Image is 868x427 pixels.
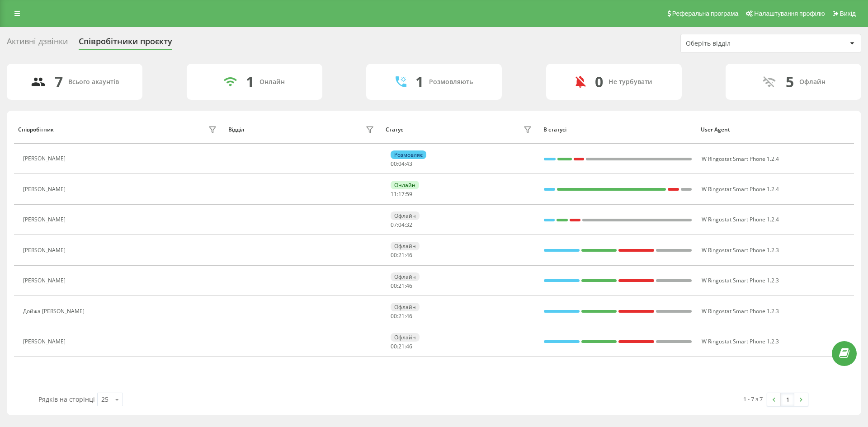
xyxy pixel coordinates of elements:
div: Не турбувати [609,78,652,86]
div: Відділ [228,127,244,133]
div: Офлайн [391,242,420,250]
div: Дойжа [PERSON_NAME] [23,308,87,314]
span: W Ringostat Smart Phone 1.2.4 [702,155,779,163]
span: 32 [406,221,412,229]
span: Реферальна програма [672,10,739,17]
span: 46 [406,343,412,350]
div: Офлайн [799,78,826,86]
div: : : [391,343,412,350]
div: 1 [415,73,424,90]
span: 00 [391,160,397,168]
div: Співробітник [18,127,54,133]
span: Вихід [840,10,856,17]
div: 1 - 7 з 7 [743,394,763,404]
div: [PERSON_NAME] [23,277,68,284]
div: [PERSON_NAME] [23,247,68,253]
span: 04 [398,160,405,168]
div: Офлайн [391,333,420,342]
div: Співробітники проєкту [79,37,172,51]
div: 5 [786,73,794,90]
div: Офлайн [391,303,420,311]
div: : : [391,191,412,197]
span: 46 [406,251,412,259]
span: 59 [406,190,412,198]
div: [PERSON_NAME] [23,338,68,345]
span: 00 [391,312,397,320]
div: : : [391,252,412,258]
a: 1 [781,393,794,406]
span: W Ringostat Smart Phone 1.2.3 [702,307,779,315]
div: Онлайн [391,181,419,189]
span: 43 [406,160,412,168]
span: W Ringostat Smart Phone 1.2.3 [702,277,779,284]
span: 00 [391,251,397,259]
span: 21 [398,251,405,259]
div: 1 [246,73,254,90]
div: [PERSON_NAME] [23,155,68,162]
div: Активні дзвінки [7,37,68,51]
div: Статус [386,127,403,133]
div: : : [391,283,412,289]
div: Офлайн [391,272,420,281]
span: 00 [391,282,397,290]
span: 17 [398,190,405,198]
div: [PERSON_NAME] [23,186,68,192]
span: 46 [406,282,412,290]
div: 7 [55,73,63,90]
span: 11 [391,190,397,198]
span: W Ringostat Smart Phone 1.2.4 [702,216,779,223]
div: Всього акаунтів [68,78,119,86]
span: 00 [391,343,397,350]
div: 0 [595,73,603,90]
div: User Agent [701,127,850,133]
span: Рядків на сторінці [38,395,95,404]
div: : : [391,222,412,228]
div: : : [391,313,412,319]
div: Розмовляють [429,78,473,86]
div: Онлайн [259,78,285,86]
span: 21 [398,343,405,350]
span: Налаштування профілю [754,10,825,17]
span: W Ringostat Smart Phone 1.2.4 [702,185,779,193]
span: W Ringostat Smart Phone 1.2.3 [702,338,779,345]
span: 46 [406,312,412,320]
div: Офлайн [391,211,420,220]
span: 04 [398,221,405,229]
div: Оберіть відділ [686,40,794,47]
span: 07 [391,221,397,229]
div: [PERSON_NAME] [23,216,68,223]
div: Розмовляє [391,150,426,159]
span: 21 [398,312,405,320]
div: В статусі [543,127,693,133]
div: : : [391,161,412,167]
div: 25 [101,395,108,404]
span: W Ringostat Smart Phone 1.2.3 [702,246,779,254]
span: 21 [398,282,405,290]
